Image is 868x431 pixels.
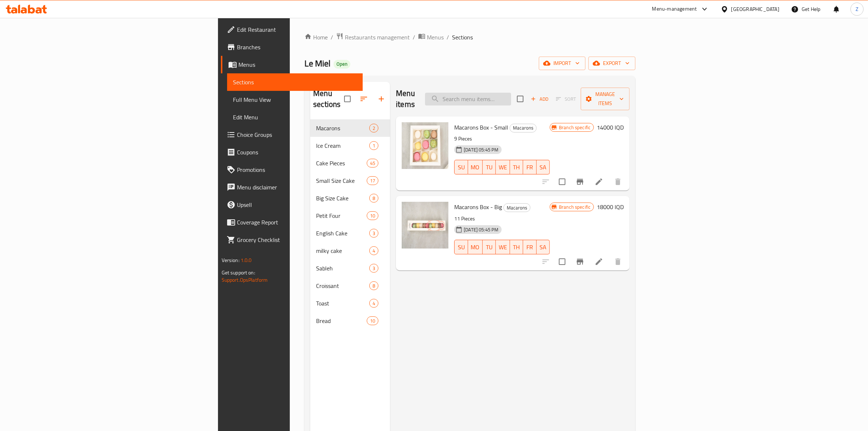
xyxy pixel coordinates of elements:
[496,160,510,174] button: WE
[367,211,378,220] div: items
[556,204,593,211] span: Branch specific
[499,162,507,173] span: WE
[483,160,496,174] button: TU
[304,32,635,42] nav: breadcrumb
[369,141,378,150] div: items
[510,160,523,174] button: TH
[551,93,581,105] span: Select section first
[513,162,520,173] span: TH
[367,159,378,168] div: items
[370,142,378,149] span: 1
[609,173,627,191] button: delete
[396,88,416,110] h2: Menu items
[370,230,378,237] span: 3
[310,154,390,172] div: Cake Pieces45
[316,141,369,150] div: Ice Cream
[237,25,357,34] span: Edit Restaurant
[468,160,483,174] button: MO
[530,95,549,103] span: Add
[316,211,367,220] span: Petit Four
[595,257,603,266] a: Edit menu item
[458,162,465,173] span: SU
[528,93,551,105] button: Add
[369,229,378,238] div: items
[367,160,378,167] span: 45
[316,159,367,168] span: Cake Pieces
[369,194,378,203] div: items
[310,119,390,137] div: Macarons2
[227,73,363,91] a: Sections
[427,33,444,42] span: Menus
[594,59,630,68] span: export
[597,122,624,132] h6: 14000 IQD
[510,124,537,132] div: Macarons
[221,178,363,196] a: Menu disclaimer
[454,240,468,254] button: SU
[471,242,480,253] span: MO
[355,90,373,108] span: Sort sections
[221,196,363,213] a: Upsell
[537,160,550,174] button: SA
[452,33,473,42] span: Sections
[367,212,378,219] span: 10
[454,214,550,223] p: 11 Pieces
[310,295,390,312] div: Toast4
[367,177,378,184] span: 17
[556,124,593,131] span: Branch specific
[369,299,378,308] div: items
[310,224,390,242] div: English Cake3
[468,240,483,254] button: MO
[523,240,536,254] button: FR
[526,162,533,173] span: FR
[571,253,589,270] button: Branch-specific-item
[513,91,528,107] span: Select section
[310,137,390,154] div: Ice Cream1
[597,202,624,212] h6: 18000 IQD
[369,124,378,132] div: items
[537,240,550,254] button: SA
[310,277,390,295] div: Croissant8
[237,130,357,139] span: Choice Groups
[233,113,357,122] span: Edit Menu
[316,281,369,290] span: Croissant
[413,33,415,42] li: /
[554,174,570,189] span: Select to update
[221,56,363,73] a: Menus
[310,259,390,277] div: Sableh3
[221,21,363,38] a: Edit Restaurant
[316,299,369,308] span: Toast
[856,5,859,13] span: Z
[221,126,363,143] a: Choice Groups
[370,125,378,132] span: 2
[316,194,369,203] div: Big Size Cake
[458,242,465,253] span: SU
[454,122,508,133] span: Macarons Box - Small
[316,124,369,132] div: Macarons
[539,57,585,70] button: import
[367,318,378,324] span: 10
[316,229,369,238] div: English Cake
[310,242,390,259] div: milky cake4
[241,255,252,265] span: 1.0.0
[483,240,496,254] button: TU
[222,268,255,277] span: Get support on:
[471,162,480,173] span: MO
[227,91,363,108] a: Full Menu View
[237,218,357,227] span: Coverage Report
[587,90,624,108] span: Manage items
[316,176,367,185] span: Small Size Cake
[221,231,363,249] a: Grocery Checklist
[454,160,468,174] button: SU
[373,90,390,108] button: Add section
[316,264,369,273] div: Sableh
[461,146,501,153] span: [DATE] 05:45 PM
[222,275,268,285] a: Support.OpsPlatform
[367,316,378,325] div: items
[310,172,390,189] div: Small Size Cake17
[345,33,410,42] span: Restaurants management
[369,246,378,255] div: items
[369,264,378,273] div: items
[237,148,357,157] span: Coupons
